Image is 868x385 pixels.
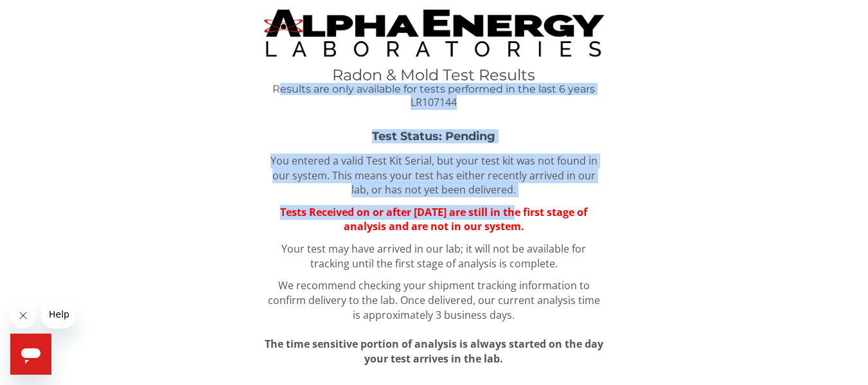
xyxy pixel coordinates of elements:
[411,95,457,109] span: LR107144
[280,205,587,234] span: Tests Received on or after [DATE] are still in the first stage of analysis and are not in our sys...
[268,278,590,307] span: We recommend checking your shipment tracking information to confirm delivery to the lab.
[41,300,75,328] iframe: Message from company
[264,242,603,271] p: Your test may have arrived in our lab; it will not be available for tracking until the first stag...
[264,154,603,198] p: You entered a valid Test Kit Serial, but your test kit was not found in our system. This means yo...
[264,84,603,95] h4: Results are only available for tests performed in the last 6 years
[10,334,51,375] iframe: Button to launch messaging window
[265,337,603,366] span: The time sensitive portion of analysis is always started on the day your test arrives in the lab.
[372,129,495,143] strong: Test Status: Pending
[10,303,36,328] iframe: Close message
[264,10,603,57] img: TightCrop.jpg
[353,293,600,322] span: Once delivered, our current analysis time is approximately 3 business days.
[264,67,603,84] h1: Radon & Mold Test Results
